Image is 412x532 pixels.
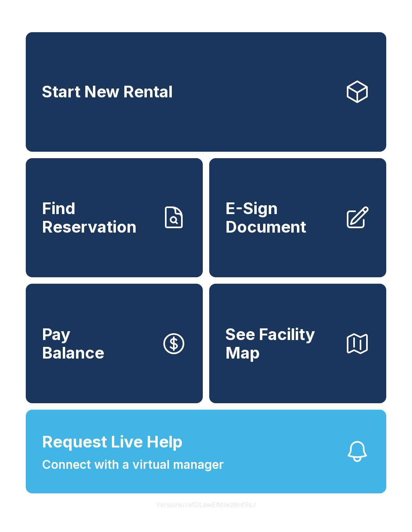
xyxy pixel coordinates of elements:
[42,430,183,454] span: Request Live Help
[225,199,338,236] span: E-Sign Document
[209,284,386,403] button: See Facility Map
[26,410,386,493] button: Request Live HelpConnect with a virtual manager
[26,158,203,278] a: Find Reservation
[225,325,338,362] span: See Facility Map
[209,158,386,278] a: E-Sign Document
[42,456,224,474] span: Connect with a virtual manager
[150,493,262,516] button: VersionkrrefDLawElMlwz8nfSsJ
[26,284,203,403] button: PayBalance
[26,32,386,152] a: Start New Rental
[42,199,154,236] span: Find Reservation
[42,82,173,101] span: Start New Rental
[42,325,104,362] span: Pay Balance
